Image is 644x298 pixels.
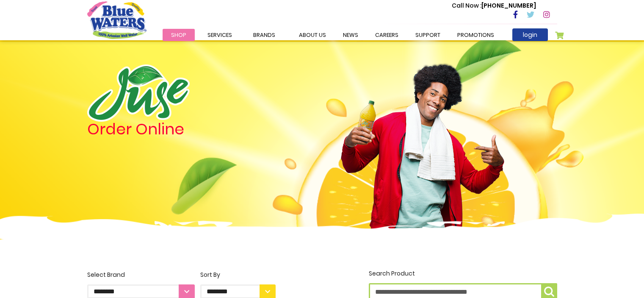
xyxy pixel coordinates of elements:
[290,29,334,41] a: about us
[253,31,275,39] span: Brands
[171,31,186,39] span: Shop
[407,29,449,41] a: support
[544,287,554,297] img: search-icon.png
[87,1,146,39] a: store logo
[334,29,367,41] a: News
[87,122,276,137] h4: Order Online
[200,270,276,279] div: Sort By
[207,31,232,39] span: Services
[512,28,548,41] a: login
[367,29,407,41] a: careers
[449,29,503,41] a: Promotions
[452,1,481,10] span: Call Now :
[452,1,536,10] p: [PHONE_NUMBER]
[340,49,505,230] img: man.png
[87,64,190,122] img: logo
